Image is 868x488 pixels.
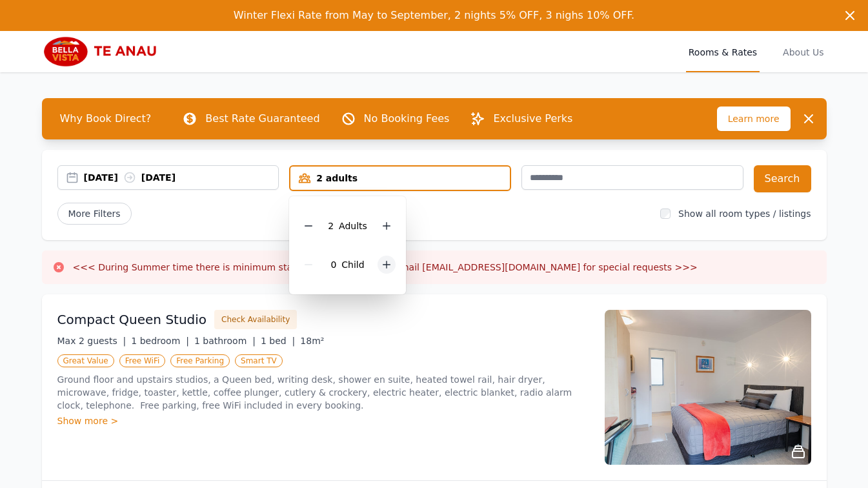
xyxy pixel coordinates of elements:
span: 1 bathroom | [194,336,256,346]
span: Smart TV [235,354,283,367]
span: Free WiFi [119,354,166,367]
button: Check Availability [214,310,297,329]
span: Adult s [339,221,367,231]
div: [DATE] [DATE] [84,171,279,184]
span: Max 2 guests | [57,336,126,346]
button: Search [754,165,811,192]
a: Rooms & Rates [686,31,760,72]
div: 2 adults [290,172,510,185]
span: 18m² [300,336,324,346]
span: More Filters [57,203,132,225]
p: Exclusive Perks [493,111,572,127]
label: Show all room types / listings [678,208,811,219]
span: 0 [330,259,336,270]
span: 1 bedroom | [131,336,189,346]
span: Learn more [717,107,791,131]
h3: Compact Queen Studio [57,310,207,329]
span: Child [341,259,364,270]
a: About Us [780,31,826,72]
span: Why Book Direct? [50,106,162,132]
div: Show more > [57,414,589,427]
span: Winter Flexi Rate from May to September, 2 nights 5% OFF, 3 nighs 10% OFF. [234,9,634,21]
h3: <<< During Summer time there is minimum stay requirement, please email [EMAIL_ADDRESS][DOMAIN_NAM... [73,261,698,274]
span: Free Parking [170,354,230,367]
img: Bella Vista Te Anau [42,36,166,67]
p: Best Rate Guaranteed [205,111,319,127]
span: 1 bed | [261,336,295,346]
p: No Booking Fees [364,111,450,127]
span: 2 [328,221,334,231]
p: Ground floor and upstairs studios, a Queen bed, writing desk, shower en suite, heated towel rail,... [57,373,589,412]
span: Great Value [57,354,114,367]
